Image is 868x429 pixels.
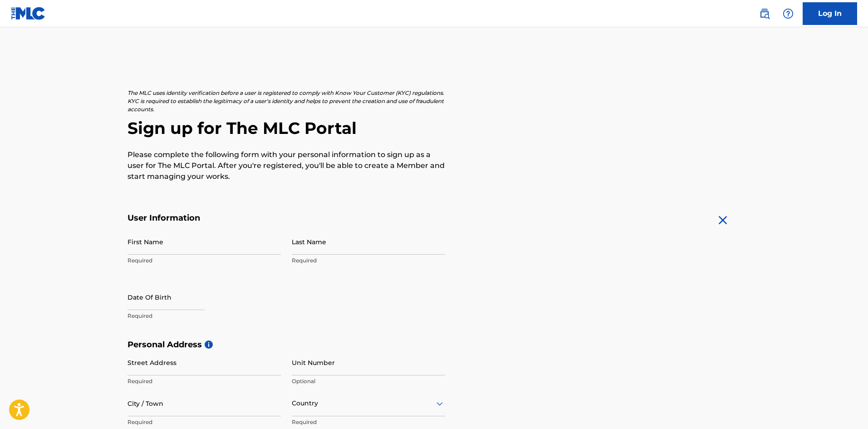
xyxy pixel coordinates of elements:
[779,5,797,23] div: Help
[205,340,213,349] span: i
[128,149,445,182] p: Please complete the following form with your personal information to sign up as a user for The ML...
[128,118,741,138] h2: Sign up for The MLC Portal
[803,2,857,25] a: Log In
[759,8,770,19] img: search
[128,377,281,385] p: Required
[11,7,46,20] img: MLC Logo
[128,89,445,113] p: The MLC uses identity verification before a user is registered to comply with Know Your Customer ...
[783,8,794,19] img: help
[823,385,868,429] iframe: Chat Widget
[128,312,281,320] p: Required
[128,213,445,223] h5: User Information
[292,418,445,426] p: Required
[128,340,741,350] h5: Personal Address
[292,256,445,265] p: Required
[128,418,281,426] p: Required
[128,256,281,265] p: Required
[755,5,774,23] a: Public Search
[716,213,730,227] img: close
[292,377,445,385] p: Optional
